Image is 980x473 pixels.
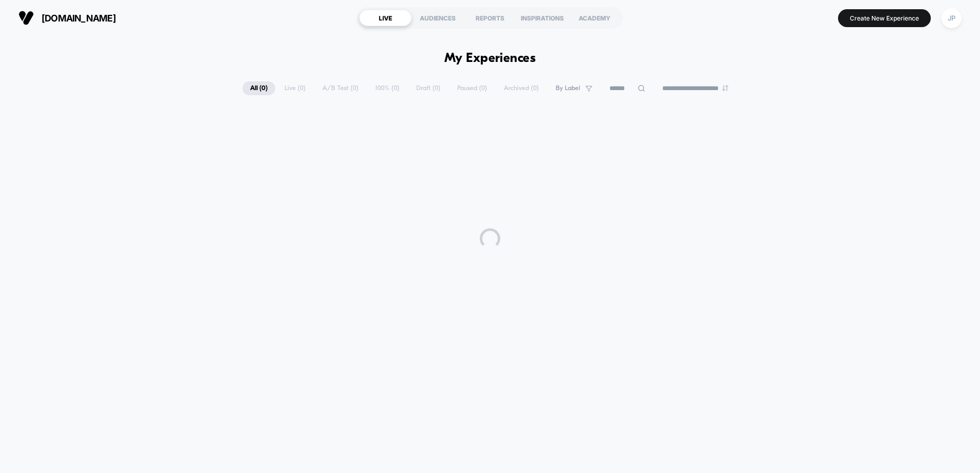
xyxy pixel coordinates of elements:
button: [DOMAIN_NAME] [15,10,119,26]
span: [DOMAIN_NAME] [42,13,116,24]
button: JP [938,8,965,29]
span: All ( 0 ) [242,81,275,95]
img: Visually logo [18,10,34,26]
div: LIVE [359,10,412,26]
img: end [722,85,728,91]
div: JP [942,8,962,28]
div: ACADEMY [568,10,621,26]
button: Create New Experience [838,9,931,27]
h1: My Experiences [444,51,536,66]
div: REPORTS [464,10,516,26]
div: AUDIENCES [412,10,464,26]
span: By Label [556,84,580,92]
div: INSPIRATIONS [516,10,568,26]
